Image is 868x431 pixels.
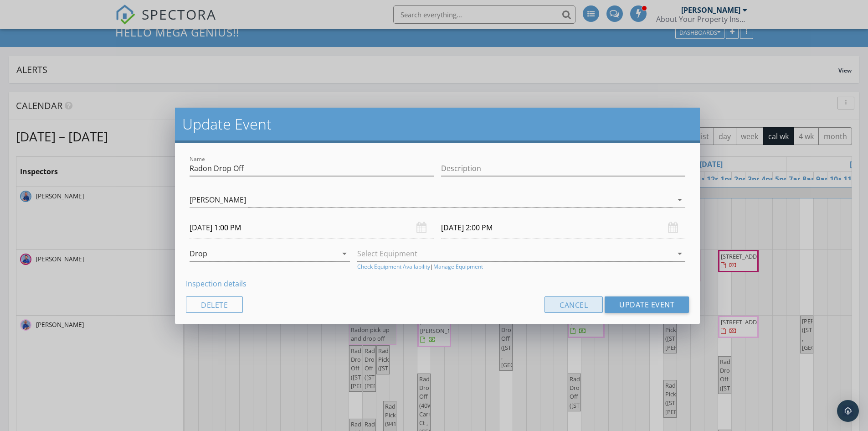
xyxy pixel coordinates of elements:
[544,296,603,313] button: Cancel
[186,296,243,313] button: Delete
[674,248,685,259] i: arrow_drop_down
[433,263,483,271] a: Manage Equipment
[357,263,430,271] a: Check Equipment Availability
[339,248,350,259] i: arrow_drop_down
[182,115,693,133] h2: Update Event
[674,194,685,205] i: arrow_drop_down
[357,263,685,271] div: |
[190,196,246,204] div: [PERSON_NAME]
[605,296,689,313] button: Update Event
[190,217,434,239] input: Select date
[190,249,207,258] div: Drop
[837,400,859,422] div: Open Intercom Messenger
[186,279,247,289] a: Inspection details
[441,217,685,239] input: Select date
